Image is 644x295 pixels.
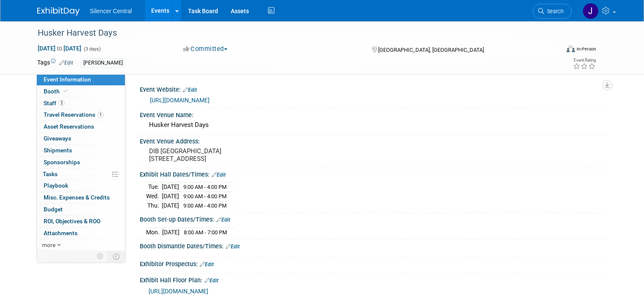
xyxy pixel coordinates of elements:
td: Mon. [146,228,162,236]
span: Sponsorships [44,159,80,166]
div: Event Venue Address: [140,135,607,146]
div: Exhibitor Prospectus: [140,258,607,269]
span: Budget [44,206,63,213]
span: ROI, Objectives & ROO [44,218,100,225]
a: Budget [37,204,125,215]
a: Edit [226,244,240,250]
span: Event Information [44,76,91,83]
div: Booth Dismantle Dates/Times: [140,240,607,251]
a: Edit [212,172,226,178]
a: Staff2 [37,98,125,109]
span: 9:00 AM - 4:00 PM [183,193,227,199]
span: 8:00 AM - 7:00 PM [184,229,227,236]
a: Edit [205,278,218,284]
div: Husker Harvest Days [146,118,600,132]
span: (3 days) [83,46,101,52]
td: [DATE] [162,192,179,201]
a: Misc. Expenses & Credits [37,192,125,203]
span: 9:00 AM - 4:00 PM [183,184,227,190]
a: Asset Reservations [37,121,125,132]
i: Booth reservation complete [64,89,68,93]
div: Booth Set-up Dates/Times: [140,213,607,224]
td: [DATE] [162,183,179,192]
a: Edit [183,87,197,93]
span: Misc. Expenses & Credits [44,194,110,201]
a: ROI, Objectives & ROO [37,216,125,227]
a: Event Information [37,74,125,85]
a: Travel Reservations1 [37,109,125,121]
a: Booth [37,86,125,97]
span: Shipments [44,147,72,154]
span: Booth [44,88,69,95]
a: Playbook [37,180,125,191]
img: Jessica Crawford [583,3,599,19]
span: Asset Reservations [44,123,94,130]
div: In-Person [576,46,596,52]
span: Tasks [43,171,58,177]
button: Committed [180,45,231,53]
a: Sponsorships [37,157,125,168]
a: Search [533,4,572,19]
span: to [55,45,64,52]
span: Staff [44,100,65,107]
span: Giveaways [44,135,71,142]
a: Tasks [37,169,125,180]
a: Edit [200,261,214,267]
div: Exhibit Hall Dates/Times: [140,168,607,179]
span: [GEOGRAPHIC_DATA], [GEOGRAPHIC_DATA] [378,47,484,53]
a: Shipments [37,145,125,156]
div: Exhibit Hall Floor Plan: [140,274,607,285]
img: ExhibitDay [37,7,80,16]
a: Edit [216,217,230,223]
a: more [37,239,125,251]
a: Edit [59,60,73,66]
td: Tags [37,58,73,68]
span: 2 [58,100,65,106]
a: Attachments [37,228,125,239]
a: Giveaways [37,133,125,144]
td: [DATE] [162,228,180,236]
div: Event Website: [140,83,607,94]
div: Husker Harvest Days [35,25,549,41]
div: Event Venue Name: [140,109,607,119]
span: 9:00 AM - 4:00 PM [183,202,227,209]
td: [DATE] [162,201,179,210]
span: Travel Reservations [44,111,104,118]
td: Tue. [146,183,162,192]
div: [PERSON_NAME] [81,59,125,67]
img: Format-Inperson.png [567,45,575,52]
pre: DIB [GEOGRAPHIC_DATA] [STREET_ADDRESS] [149,147,325,163]
span: Search [544,8,564,14]
div: Event Rating [573,58,596,62]
span: Playbook [44,182,68,189]
span: Silencer Central [90,8,132,14]
a: [URL][DOMAIN_NAME] [150,97,210,104]
span: Attachments [44,230,77,236]
span: more [42,242,55,248]
a: [URL][DOMAIN_NAME] [149,288,208,295]
div: Event Format [514,44,596,57]
td: Toggle Event Tabs [108,251,125,262]
span: [DATE] [DATE] [37,45,82,52]
span: 1 [97,112,104,118]
td: Personalize Event Tab Strip [93,251,108,262]
td: Thu. [146,201,162,210]
td: Wed. [146,192,162,201]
